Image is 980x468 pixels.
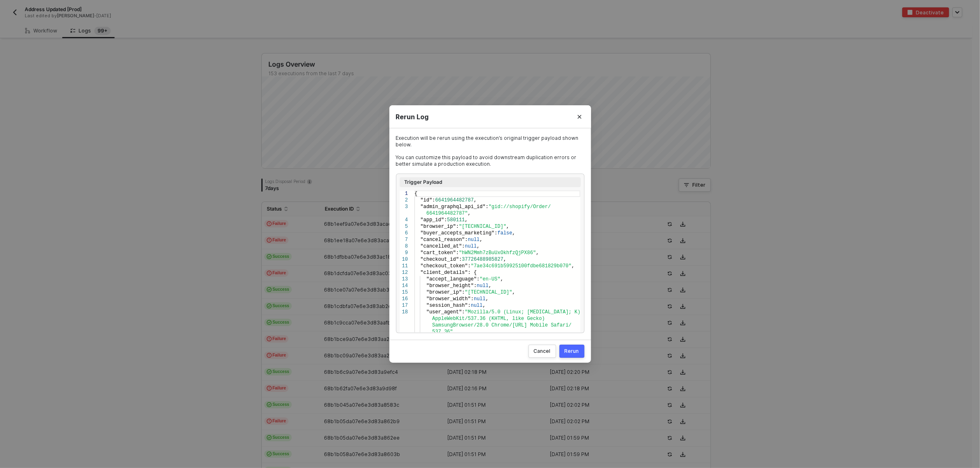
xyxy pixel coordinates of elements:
span: : [494,230,497,236]
span: , [503,257,506,262]
button: Rerun [559,345,584,358]
div: 11 [400,263,408,269]
span: : [432,197,435,203]
span: null [465,243,477,249]
button: Close [568,105,591,128]
span: "session_hash" [426,303,468,308]
span: : [459,257,462,262]
span: "browser_width" [426,296,470,302]
span: , [506,224,509,229]
span: , [474,197,477,203]
span: "app_id" [420,217,444,223]
span: "gid://shopify/Order/ [489,204,551,210]
div: Cancel [534,348,551,354]
button: Cancel [528,345,556,358]
span: "7ae34c691b59925100fdbe681829b070" [470,263,571,269]
span: : [468,303,470,308]
span: 537.36" [432,329,453,335]
span: "hWN2Mmh7zBuUxOkhfzQjPX86" [459,250,536,256]
div: 2 [400,197,408,204]
span: "admin_graphql_api_id" [420,204,485,210]
span: null [468,237,480,243]
span: , [512,290,515,295]
span: : [462,309,465,315]
span: : [462,243,465,249]
span: , [480,237,482,243]
div: Execution will be rerun using the execution’s original trigger payload shown below. [396,135,584,148]
span: , [489,283,491,289]
div: 3 [400,204,408,210]
span: / [568,322,571,328]
span: , [468,211,470,216]
div: 12 [400,269,408,276]
span: 6641964482787 [435,197,474,203]
span: "browser_ip" [420,224,456,229]
span: "buyer_accepts_marketing" [420,230,494,236]
span: , [500,276,503,282]
span: "cancel_reason" [420,237,465,243]
span: : [474,283,477,289]
span: SamsungBrowser/28.0 Chrome/[URL] Mobile Safari [432,322,568,328]
span: null [470,303,482,308]
span: : [477,276,480,282]
span: "client_details" [420,270,468,276]
span: false [497,230,512,236]
span: "accept_language" [426,276,476,282]
div: 8 [400,243,408,250]
div: You can customize this payload to avoid downstream duplication errors or better simulate a produc... [396,154,584,167]
span: "cancelled_at" [420,243,462,249]
span: "cart_token" [420,250,456,256]
div: Rerun Log [396,113,584,121]
div: 18 [400,309,408,315]
span: 6641964482787" [426,211,468,216]
span: : [444,217,447,223]
span: , [482,303,485,308]
div: 5 [400,223,408,230]
span: , [512,230,515,236]
span: , [571,263,574,269]
div: 17 [400,302,408,309]
span: , [536,250,539,256]
span: : [470,296,473,302]
span: : [462,290,465,295]
span: : [485,204,488,210]
div: 15 [400,289,408,296]
div: 1 [400,190,408,197]
span: "checkout_id" [420,257,459,262]
span: "browser_ip" [426,290,461,295]
div: 13 [400,276,408,283]
span: "en-US" [480,276,500,282]
div: Trigger Payload [400,177,581,187]
span: null [477,283,489,289]
div: 6 [400,230,408,236]
span: "browser_height" [426,283,473,289]
span: "checkout_token" [420,263,468,269]
div: 10 [400,256,408,263]
span: : { [468,270,477,276]
span: : [468,263,470,269]
span: "id" [420,197,432,203]
span: , [485,296,488,302]
span: null [474,296,486,302]
span: "[TECHNICAL_ID]" [459,224,506,229]
div: Rerun [565,348,579,354]
span: : [456,250,459,256]
div: 4 [400,217,408,223]
span: , [465,217,468,223]
div: 7 [400,236,408,243]
div: 14 [400,283,408,289]
span: { [414,191,417,197]
span: "user_agent" [426,309,461,315]
span: "[TECHNICAL_ID]" [465,290,512,295]
span: 580111 [447,217,465,223]
span: : [465,237,468,243]
span: "Mozilla/5.0 (Linux; [MEDICAL_DATA]; K) [465,309,580,315]
div: 9 [400,250,408,256]
span: , [477,243,480,249]
div: 16 [400,296,408,302]
span: 37726488985827 [462,257,503,262]
span: : [456,224,459,229]
span: AppleWebKit/537.36 (KHTML, like Gecko) [432,316,545,322]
